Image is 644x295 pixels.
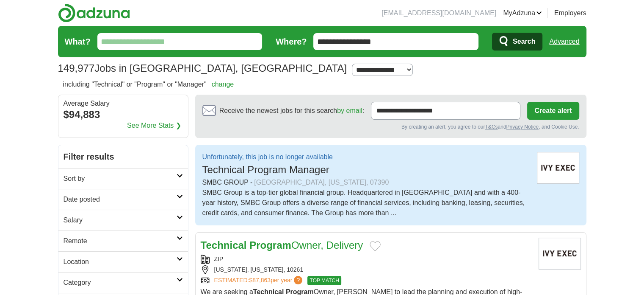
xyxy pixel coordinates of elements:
[64,236,177,246] h2: Remote
[549,33,579,50] a: Advanced
[506,124,539,130] a: Privacy Notice
[214,276,304,285] a: ESTIMATED:$87,863per year?
[503,8,542,18] a: MyAdzuna
[249,277,271,284] span: $87,863
[554,8,586,18] a: Employers
[202,123,579,131] div: By creating an alert, you agree to our and , and Cookie Use.
[202,188,530,218] div: SMBC Group is a top-tier global financial group. Headquartered in [GEOGRAPHIC_DATA] and with a 40...
[58,210,188,230] a: Salary
[276,35,307,48] label: Where?
[58,168,188,189] a: Sort by
[250,177,252,188] span: -
[294,276,302,284] span: ?
[201,255,532,264] div: ZIP
[58,230,188,251] a: Remote
[527,102,579,120] button: Create alert
[58,189,188,210] a: Date posted
[64,100,183,107] div: Average Salary
[219,106,364,116] span: Receive the newest jobs for this search :
[307,276,341,285] span: TOP MATCH
[492,33,542,51] button: Search
[64,215,177,225] h2: Salary
[201,239,247,251] strong: Technical
[254,177,389,188] div: [GEOGRAPHIC_DATA], [US_STATE], 07390
[58,251,188,272] a: Location
[485,124,498,130] a: T&Cs
[202,152,333,162] p: Unfortunately, this job is no longer available
[202,164,329,175] span: Technical Program Manager
[63,79,234,90] h2: including "Technical" or "Program" or "Manager"
[201,265,532,274] div: [US_STATE], [US_STATE], 10261
[513,33,535,50] span: Search
[539,238,581,270] img: Company logo
[249,239,291,251] strong: Program
[58,62,347,74] h1: Jobs in [GEOGRAPHIC_DATA], [GEOGRAPHIC_DATA]
[58,3,130,22] img: Adzuna logo
[337,107,362,114] a: by email
[64,174,177,184] h2: Sort by
[58,61,95,76] span: 149,977
[64,107,183,122] div: $94,883
[537,152,579,184] img: Ivy Exec logo
[370,241,381,251] button: Add to favorite jobs
[381,8,496,18] li: [EMAIL_ADDRESS][DOMAIN_NAME]
[58,272,188,293] a: Category
[202,177,530,188] div: SMBC GROUP
[64,257,177,267] h2: Location
[212,81,234,88] a: change
[65,35,91,48] label: What?
[64,278,177,288] h2: Category
[127,121,181,131] a: See More Stats ❯
[64,194,177,205] h2: Date posted
[58,145,188,168] h2: Filter results
[201,239,363,251] a: Technical ProgramOwner, Delivery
